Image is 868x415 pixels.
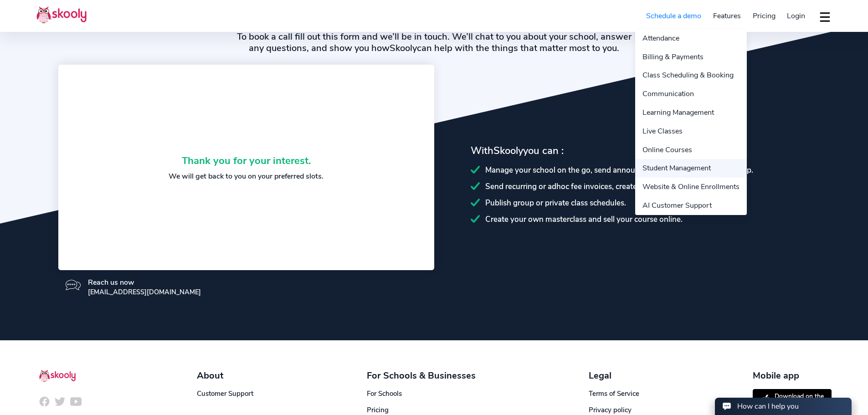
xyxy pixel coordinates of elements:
[39,369,76,382] img: Skooly
[367,389,402,398] a: For Schools
[635,85,747,103] a: Communication
[367,369,476,382] div: For Schools & Businesses
[747,9,781,23] a: Pricing
[635,29,747,48] a: Attendance
[635,103,747,122] a: Learning Management
[589,389,639,398] a: Terms of Service
[88,277,201,287] div: Reach us now
[589,369,639,382] div: Legal
[39,396,50,407] img: icon-facebook
[471,165,810,175] div: Manage your school on the go, send announcements via email or mobile app.
[635,141,747,159] a: Online Courses
[36,6,87,24] img: Skooly
[471,214,810,225] div: Create your own masterclass and sell your course online.
[169,154,324,168] div: Thank you for your interest.
[641,9,708,23] a: Schedule a demo
[54,396,66,407] img: icon-twitter
[88,287,201,297] div: [EMAIL_ADDRESS][DOMAIN_NAME]
[471,198,810,208] div: Publish group or private class schedules.
[197,369,253,382] div: About
[471,181,810,192] div: Send recurring or adhoc fee invoices, create memberships or subscriptions.
[70,396,82,407] img: icon-youtube
[635,196,747,215] a: AI Customer Support
[66,277,81,292] img: icon-message
[781,9,811,23] a: Login
[589,405,632,415] a: Privacy policy
[753,11,776,21] span: Pricing
[787,11,805,21] span: Login
[635,48,747,67] a: Billing & Payments
[753,369,832,382] div: Mobile app
[197,389,253,398] a: Customer Support
[635,66,747,85] a: Class Scheduling & Booking
[707,9,747,23] a: Features
[635,159,747,178] a: Student Management
[169,171,324,181] div: We will get back to you on your preferred slots.
[367,405,389,415] a: Pricing
[493,144,523,158] span: Skooly
[390,42,417,54] span: Skooly
[635,122,747,141] a: Live Classes
[471,144,810,158] div: With you can :
[635,178,747,196] a: Website & Online Enrollments
[818,6,832,27] button: dropdown menu
[235,31,633,54] h2: To book a call fill out this form and we’ll be in touch. We’ll chat to you about your school, ans...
